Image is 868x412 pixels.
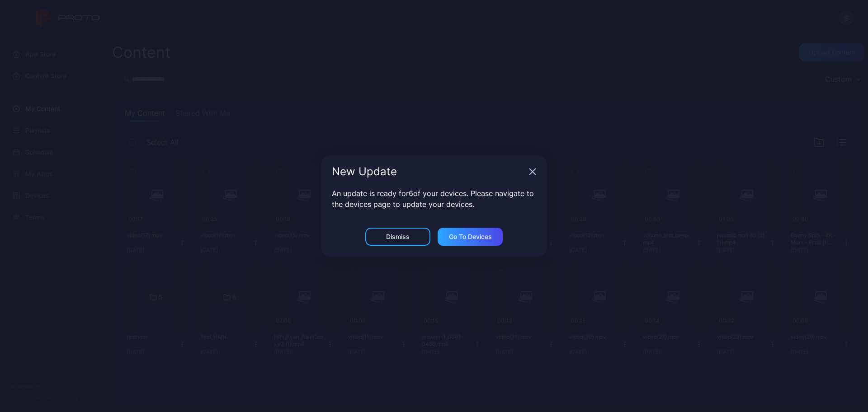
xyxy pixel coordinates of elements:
button: Go to devices [438,228,503,246]
div: Go to devices [449,233,492,240]
button: Dismiss [365,228,430,246]
div: New Update [332,166,525,177]
div: Dismiss [386,233,410,240]
p: An update is ready for 6 of your devices. Please navigate to the devices page to update your devi... [332,188,536,210]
